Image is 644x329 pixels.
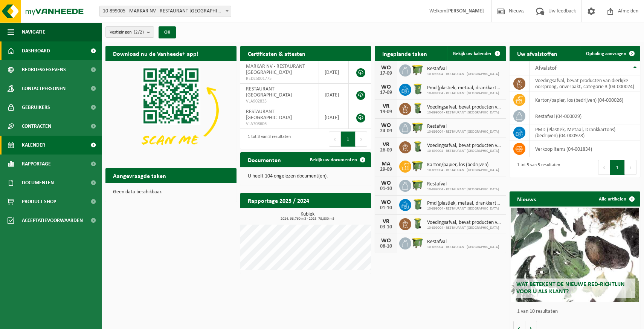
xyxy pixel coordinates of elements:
a: Wat betekent de nieuwe RED-richtlijn voor u als klant? [511,208,639,302]
div: 01-10 [378,186,394,191]
img: WB-0140-HPE-GN-50 [411,102,424,115]
h2: Rapportage 2025 / 2024 [240,193,317,208]
span: 10-899004 - RESTAURANT [GEOGRAPHIC_DATA] [427,91,502,96]
img: Download de VHEPlus App [105,61,237,159]
button: Previous [329,132,341,147]
img: WB-0240-HPE-GN-50 [411,198,424,211]
span: MARKAR NV - RESTAURANT [GEOGRAPHIC_DATA] [246,64,305,75]
img: WB-1100-HPE-GN-50 [411,179,424,191]
h2: Download nu de Vanheede+ app! [105,46,206,61]
img: WB-0140-HPE-GN-50 [411,140,424,153]
span: Ophaling aanvragen [586,51,626,56]
td: karton/papier, los (bedrijven) (04-000026) [530,92,641,108]
div: WO [378,122,394,129]
h2: Nieuws [510,191,543,206]
span: Acceptatievoorwaarden [22,211,83,230]
span: Contactpersonen [22,79,66,98]
span: Pmd (plastiek, metaal, drankkartons) (bedrijven) [427,200,502,207]
span: Voedingsafval, bevat producten van dierlijke oorsprong, onverpakt, categorie 3 [427,104,502,110]
span: 10-899004 - RESTAURANT [GEOGRAPHIC_DATA] [427,226,502,230]
img: WB-1100-HPE-GN-50 [411,159,424,172]
span: 10-899004 - RESTAURANT [GEOGRAPHIC_DATA] [427,168,499,173]
span: Restafval [427,66,499,72]
div: 08-10 [378,244,394,249]
div: 1 tot 3 van 3 resultaten [244,131,291,147]
button: Next [356,132,367,147]
td: PMD (Plastiek, Metaal, Drankkartons) (bedrijven) (04-000978) [530,124,641,141]
img: WB-1100-HPE-GN-50 [411,63,424,76]
span: Dashboard [22,41,50,60]
span: Wat betekent de nieuwe RED-richtlijn voor u als klant? [516,282,625,295]
img: WB-0140-HPE-GN-50 [411,217,424,230]
span: RESTAURANT [GEOGRAPHIC_DATA] [246,86,292,98]
span: 10-899005 - MARKAR NV - RESTAURANT CHANTILLY - TORHOUT [100,6,231,17]
td: [DATE] [319,61,349,84]
span: Restafval [427,239,499,245]
span: Vestigingen [110,27,144,38]
span: 10-899004 - RESTAURANT [GEOGRAPHIC_DATA] [427,72,499,77]
div: WO [378,84,394,90]
a: Bekijk rapportage [315,208,370,223]
a: Ophaling aanvragen [580,46,639,61]
span: Voedingsafval, bevat producten van dierlijke oorsprong, onverpakt, categorie 3 [427,220,502,226]
div: 24-09 [378,129,394,134]
span: 10-899005 - MARKAR NV - RESTAURANT CHANTILLY - TORHOUT [99,6,231,17]
a: Bekijk uw documenten [304,152,370,167]
p: U heeft 104 ongelezen document(en). [248,174,364,179]
span: VLA708606 [246,121,313,127]
div: MA [378,161,394,167]
button: Vestigingen(2/2) [105,26,154,38]
button: 1 [341,132,356,147]
span: 10-899004 - RESTAURANT [GEOGRAPHIC_DATA] [427,207,502,211]
img: WB-0240-HPE-GN-50 [411,83,424,95]
a: Bekijk uw kalender [447,46,505,61]
span: 10-899004 - RESTAURANT [GEOGRAPHIC_DATA] [427,130,499,134]
span: RESTAURANT [GEOGRAPHIC_DATA] [246,109,292,121]
h2: Ingeplande taken [375,46,435,61]
td: voedingsafval, bevat producten van dierlijke oorsprong, onverpakt, categorie 3 (04-000024) [530,75,641,92]
span: Kalender [22,136,45,155]
span: Karton/papier, los (bedrijven) [427,162,499,168]
td: restafval (04-000029) [530,108,641,124]
button: 1 [610,160,625,175]
span: Pmd (plastiek, metaal, drankkartons) (bedrijven) [427,85,502,91]
td: [DATE] [319,84,349,106]
span: Afvalstof [535,65,557,71]
span: Navigatie [22,23,45,41]
div: 17-09 [378,90,394,95]
h3: Kubiek [244,212,371,221]
button: OK [159,26,176,38]
div: 1 tot 5 van 5 resultaten [513,159,560,176]
span: 10-899004 - RESTAURANT [GEOGRAPHIC_DATA] [427,110,502,115]
span: Contracten [22,117,51,136]
h2: Documenten [240,152,288,167]
h2: Uw afvalstoffen [510,46,565,61]
count: (2/2) [134,30,144,35]
img: WB-1100-HPE-GN-50 [411,121,424,134]
span: Gebruikers [22,98,50,117]
a: Alle artikelen [593,191,639,207]
div: WO [378,180,394,186]
span: Bekijk uw documenten [310,158,357,162]
span: Documenten [22,173,54,192]
span: VLA902835 [246,98,313,104]
div: 17-09 [378,71,394,76]
div: WO [378,238,394,244]
span: 10-899004 - RESTAURANT [GEOGRAPHIC_DATA] [427,149,502,153]
p: 1 van 10 resultaten [517,309,637,314]
span: Bedrijfsgegevens [22,60,66,79]
div: 01-10 [378,205,394,211]
div: 19-09 [378,109,394,115]
span: Restafval [427,124,499,130]
span: 10-899004 - RESTAURANT [GEOGRAPHIC_DATA] [427,245,499,249]
div: 29-09 [378,167,394,172]
div: WO [378,65,394,71]
h2: Certificaten & attesten [240,46,313,61]
h2: Aangevraagde taken [105,168,174,183]
span: Bekijk uw kalender [453,51,492,56]
span: Voedingsafval, bevat producten van dierlijke oorsprong, onverpakt, categorie 3 [427,143,502,149]
strong: [PERSON_NAME] [446,8,484,14]
img: WB-1100-HPE-GN-50 [411,236,424,249]
div: 26-09 [378,148,394,153]
p: Geen data beschikbaar. [113,190,229,195]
